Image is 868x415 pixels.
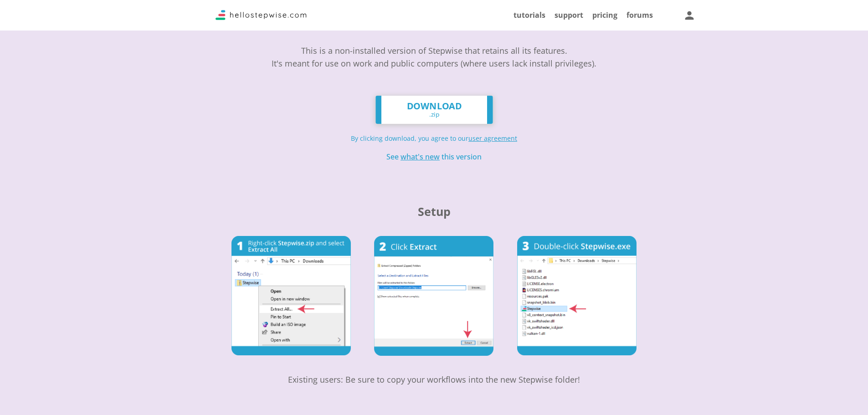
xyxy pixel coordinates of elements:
a: forums [627,10,653,20]
a: support [555,10,583,20]
div: Existing users: Be sure to copy your workflows into the new Stepwise folder! [218,373,651,386]
a: By clicking download, you agree to ouruser agreement [351,134,517,143]
img: step2 [374,236,493,356]
u: user agreement [468,134,517,143]
a: pricing [592,10,617,20]
img: step3 [517,236,637,356]
div: This is a non-installed version of Stepwise that retains all its features. It's meant for use on ... [272,44,596,82]
span: .zip [429,112,439,118]
b: Setup [418,204,451,219]
a: DOWNLOAD.zip [375,96,493,124]
a: tutorials [514,10,545,20]
img: step1 [231,236,351,356]
a: what's new [401,152,440,162]
img: Logo [216,10,307,20]
div: See this version [386,153,482,160]
a: Stepwise [216,12,307,22]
